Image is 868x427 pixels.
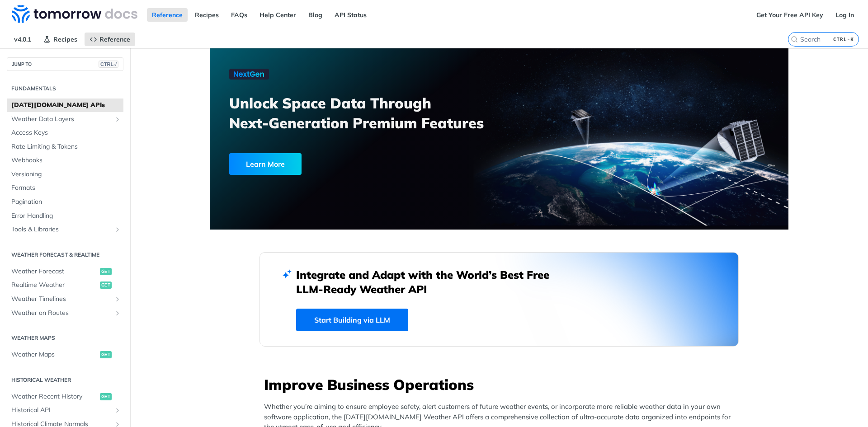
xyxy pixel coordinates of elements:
a: Recipes [38,33,82,46]
span: Weather Data Layers [11,115,112,124]
a: Weather on RoutesShow subpages for Weather on Routes [7,306,123,320]
span: CTRL-/ [99,61,118,68]
a: Webhooks [7,154,123,167]
h2: Fundamentals [7,84,123,93]
span: Weather Timelines [11,295,112,304]
a: Rate Limiting & Tokens [7,140,123,154]
h2: Integrate and Adapt with the World’s Best Free LLM-Ready Weather API [296,267,563,296]
a: [DATE][DOMAIN_NAME] APIs [7,99,123,112]
a: Access Keys [7,126,123,140]
svg: Search [791,36,798,43]
a: Learn More [229,153,453,175]
span: get [100,282,112,289]
span: Tools & Libraries [11,225,112,234]
a: Help Center [255,8,301,22]
a: Weather Recent Historyget [7,390,123,404]
a: Tools & LibrariesShow subpages for Tools & Libraries [7,223,123,236]
a: Historical APIShow subpages for Historical API [7,404,123,417]
h2: Weather Maps [7,334,123,342]
a: Formats [7,181,123,195]
a: Start Building via LLM [296,309,408,331]
a: Log In [830,8,859,22]
a: Error Handling [7,209,123,223]
span: Reference [99,35,130,43]
button: Show subpages for Weather on Routes [114,310,121,317]
a: FAQs [226,8,252,22]
h2: Weather Forecast & realtime [7,251,123,259]
span: Weather Recent History [11,392,98,401]
h3: Unlock Space Data Through Next-Generation Premium Features [229,93,509,133]
button: Show subpages for Weather Timelines [114,296,121,303]
span: get [100,351,112,358]
span: Formats [11,183,121,192]
a: Weather TimelinesShow subpages for Weather Timelines [7,292,123,306]
button: Show subpages for Historical API [114,407,121,414]
span: v4.0.1 [9,33,36,46]
span: Pagination [11,197,121,206]
span: Rate Limiting & Tokens [11,142,121,151]
span: [DATE][DOMAIN_NAME] APIs [11,101,121,110]
span: Weather on Routes [11,309,112,318]
kbd: CTRL-K [831,35,856,44]
h3: Improve Business Operations [264,375,739,394]
span: Versioning [11,170,121,179]
button: Show subpages for Weather Data Layers [114,116,121,123]
span: Access Keys [11,128,121,137]
span: Weather Maps [11,350,98,359]
span: Webhooks [11,156,121,165]
img: Tomorrow.io Weather API Docs [12,5,137,23]
button: JUMP TOCTRL-/ [7,57,123,71]
span: Error Handling [11,211,121,221]
a: Weather Mapsget [7,348,123,361]
img: NextGen [229,69,269,80]
a: Reference [85,33,135,46]
button: Show subpages for Tools & Libraries [114,226,121,233]
span: Historical API [11,406,112,415]
span: Recipes [53,35,77,43]
a: Pagination [7,195,123,209]
h2: Historical Weather [7,376,123,384]
a: Blog [303,8,327,22]
a: Weather Data LayersShow subpages for Weather Data Layers [7,113,123,126]
a: Reference [147,8,188,22]
a: Get Your Free API Key [751,8,828,22]
a: Weather Forecastget [7,265,123,278]
span: get [100,393,112,400]
a: Recipes [190,8,224,22]
span: Realtime Weather [11,281,98,290]
span: Weather Forecast [11,267,98,276]
a: Versioning [7,168,123,181]
div: Learn More [229,153,302,175]
a: Realtime Weatherget [7,278,123,292]
span: get [100,268,112,275]
a: API Status [330,8,372,22]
